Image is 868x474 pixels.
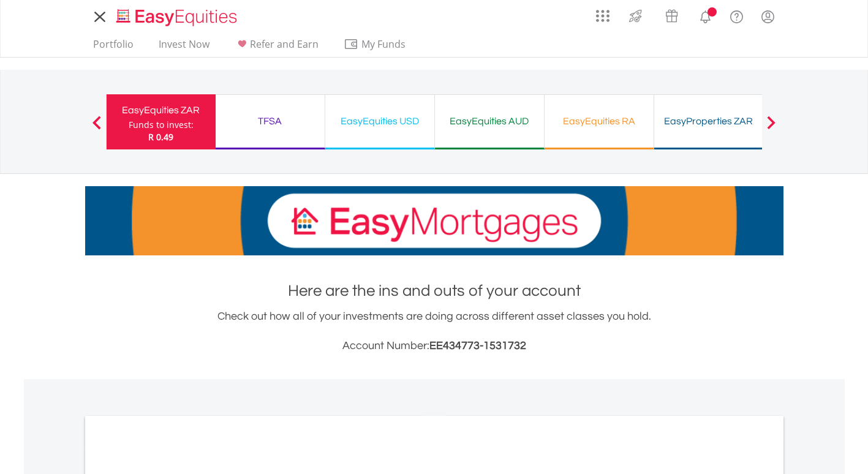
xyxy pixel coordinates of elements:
[625,6,646,26] img: thrive-v2.svg
[85,337,783,355] h3: Account Number:
[442,113,537,130] div: EasyEquities AUD
[588,3,617,23] a: AppsGrid
[721,3,752,28] a: FAQ's and Support
[654,3,690,26] a: Vouchers
[85,122,109,134] button: Previous
[230,38,323,57] a: Refer and Earn
[662,6,682,26] img: vouchers-v2.svg
[223,113,317,130] div: TFSA
[552,113,646,130] div: EasyEquities RA
[344,36,424,52] span: My Funds
[690,3,721,28] a: Notifications
[114,102,208,119] div: EasyEquities ZAR
[333,113,427,130] div: EasyEquities USD
[662,113,756,130] div: EasyProperties ZAR
[154,38,214,57] a: Invest Now
[111,3,242,28] a: Home page
[752,3,783,30] a: My Profile
[85,308,783,355] div: Check out how all of your investments are doing across different asset classes you hold.
[250,37,319,51] span: Refer and Earn
[85,280,783,302] h1: Here are the ins and outs of your account
[129,119,194,131] div: Funds to invest:
[148,131,173,143] span: R 0.49
[429,340,526,352] span: EE434773-1531732
[88,38,138,57] a: Portfolio
[114,7,242,28] img: EasyEquities_Logo.png
[85,186,783,255] img: EasyMortage Promotion Banner
[759,122,783,134] button: Next
[596,9,609,23] img: grid-menu-icon.svg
